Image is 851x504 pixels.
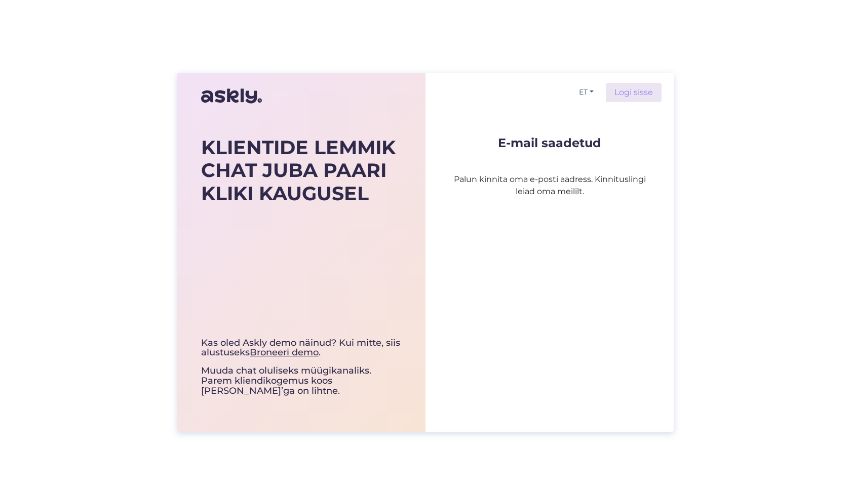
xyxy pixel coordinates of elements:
[250,347,319,358] a: Broneeri demo
[201,338,402,396] div: Muuda chat oluliseks müügikanaliks. Parem kliendikogemus koos [PERSON_NAME]’ga on lihtne.
[450,136,649,149] p: E-mail saadetud
[450,149,649,198] p: Palun kinnita oma e-posti aadress. Kinnituslingi leiad oma meililt.
[201,84,262,108] img: Askly
[606,83,662,102] a: Logi sisse
[201,136,402,205] div: KLIENTIDE LEMMIK CHAT JUBA PAARI KLIKI KAUGUSEL
[575,85,598,100] button: ET
[201,338,402,358] div: Kas oled Askly demo näinud? Kui mitte, siis alustuseks .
